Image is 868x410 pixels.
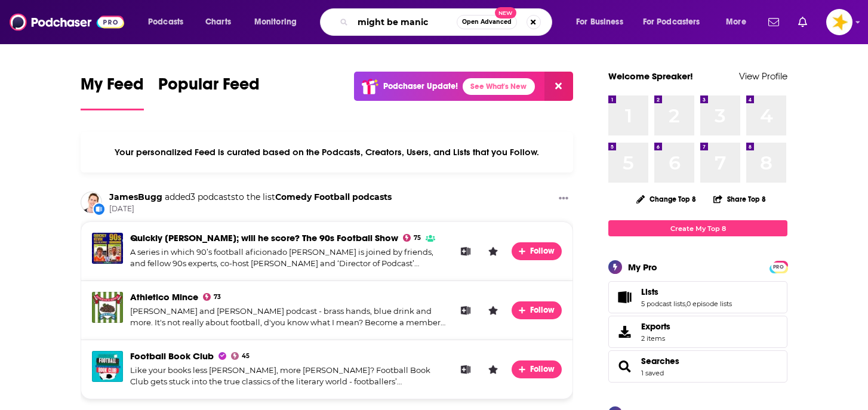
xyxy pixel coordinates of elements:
[353,13,457,32] input: Search podcasts, credits, & more...
[512,242,562,260] button: Follow
[764,12,784,32] a: Show notifications dropdown
[130,365,447,388] div: Like your books less [PERSON_NAME], more [PERSON_NAME]? Football Book Club gets stuck into the tr...
[109,192,392,203] h3: to the list
[109,192,162,202] a: JamesBugg
[81,132,573,172] div: Your personalized Feed is curated based on the Podcasts, Creators, Users, and Lists that you Follow.
[275,192,392,202] a: Comedy Football podcasts
[165,192,235,202] span: added 3 podcasts
[205,14,231,30] span: Charts
[130,232,398,243] span: Quickly [PERSON_NAME]; will he score? The 90s Football Show
[81,74,144,101] span: My Feed
[685,300,687,308] span: ,
[140,13,199,32] button: open menu
[576,14,623,30] span: For Business
[484,301,502,319] button: Leave a Rating
[130,350,214,362] a: Football Book Club
[203,293,221,301] a: 73
[246,13,312,32] button: open menu
[628,261,657,273] div: My Pro
[109,204,392,214] span: [DATE]
[457,242,475,260] button: Add to List
[641,286,732,297] a: Lists
[130,306,447,329] div: [PERSON_NAME] and [PERSON_NAME] podcast - brass hands, blue drink and more. It's not really about...
[484,360,502,378] button: Leave a Rating
[403,234,421,242] a: 75
[629,192,703,206] button: Change Top 8
[530,364,556,374] span: Follow
[214,295,221,300] span: 73
[148,14,183,30] span: Podcasts
[643,14,700,30] span: For Podcasters
[568,13,638,32] button: open menu
[512,360,562,378] button: Follow
[826,9,852,35] img: User Profile
[92,292,123,323] img: Athletico Mince
[608,220,787,236] a: Create My Top 8
[158,74,260,110] a: Popular Feed
[92,233,123,264] img: Quickly Kevin; will he score? The 90s Football Show
[739,70,787,82] a: View Profile
[641,286,658,297] span: Lists
[718,13,761,32] button: open menu
[612,358,636,375] a: Searches
[608,316,787,348] a: Exports
[612,289,636,306] a: Lists
[463,78,535,95] a: See What's New
[641,300,685,308] a: 5 podcast lists
[641,321,670,332] span: Exports
[457,360,475,378] button: Add to List
[130,232,398,243] a: Quickly Kevin; will he score? The 90s Football Show
[554,192,573,206] button: Show More Button
[608,281,787,313] span: Lists
[242,354,250,359] span: 45
[130,246,447,270] div: A series in which 90’s football aficionado [PERSON_NAME] is joined by friends, and fellow 90s exp...
[726,14,746,30] span: More
[713,187,767,211] button: Share Top 8
[383,81,458,91] p: Podchaser Update!
[484,242,502,260] button: Leave a Rating
[92,351,123,382] img: Football Book Club
[10,11,124,33] img: Podchaser - Follow, Share and Rate Podcasts
[771,263,786,272] span: PRO
[254,14,297,30] span: Monitoring
[130,291,198,303] a: Athletico Mince
[793,12,812,32] a: Show notifications dropdown
[198,13,238,32] a: Charts
[93,202,106,215] div: New List
[530,246,556,256] span: Follow
[81,74,144,110] a: My Feed
[608,350,787,383] span: Searches
[414,236,421,241] span: 75
[457,301,475,319] button: Add to List
[612,323,636,340] span: Exports
[608,70,693,82] a: Welcome Spreaker!
[641,334,670,343] span: 2 items
[641,356,679,366] a: Searches
[231,352,250,360] a: 45
[635,13,718,32] button: open menu
[687,300,732,308] a: 0 episode lists
[512,301,562,319] button: Follow
[530,305,556,315] span: Follow
[641,369,664,377] a: 1 saved
[158,74,260,101] span: Popular Feed
[457,15,517,29] button: Open AdvancedNew
[495,7,516,19] span: New
[826,9,852,35] button: Show profile menu
[462,19,512,25] span: Open Advanced
[771,262,786,271] a: PRO
[81,192,102,213] img: JamesBugg
[826,9,852,35] span: Logged in as Spreaker_
[331,8,564,36] div: Search podcasts, credits, & more...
